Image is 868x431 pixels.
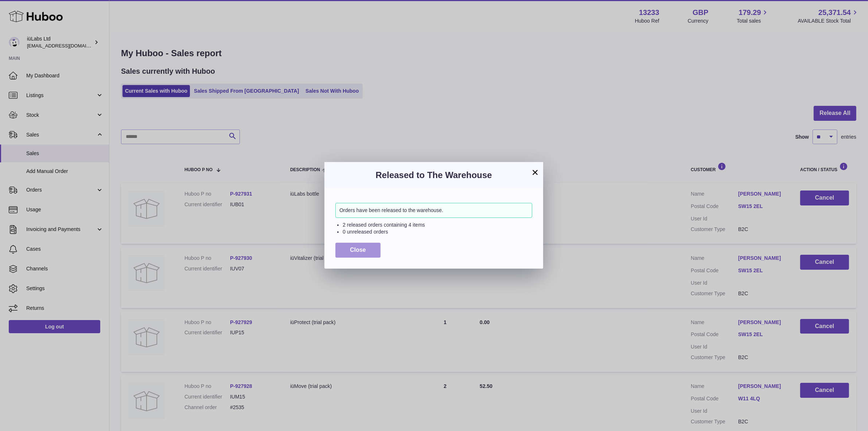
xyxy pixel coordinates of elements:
[343,222,532,228] li: 2 released orders containing 4 items
[350,247,366,253] span: Close
[335,203,532,218] div: Orders have been released to the warehouse.
[335,243,381,258] button: Close
[335,169,532,181] h3: Released to The Warehouse
[531,168,540,177] button: ×
[343,228,532,235] li: 0 unreleased orders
